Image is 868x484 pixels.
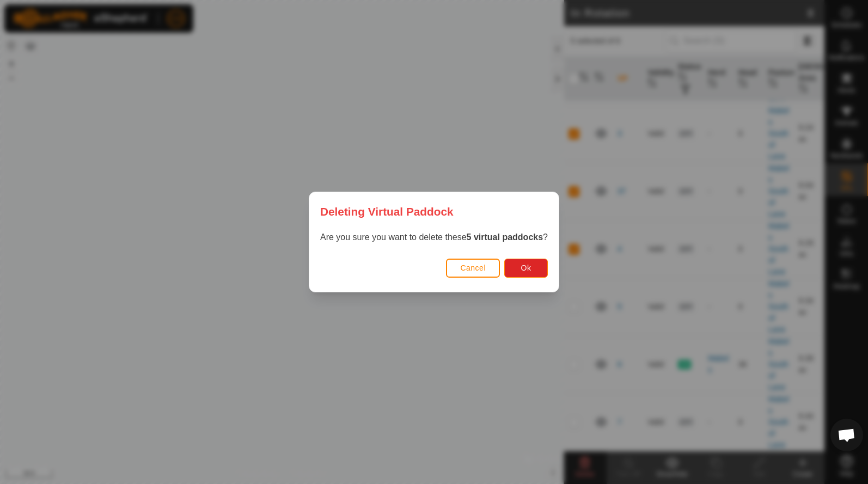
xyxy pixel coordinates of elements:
button: Ok [504,259,548,278]
span: Are you sure you want to delete these ? [320,232,548,242]
strong: 5 virtual paddocks [467,232,543,242]
button: Cancel [446,259,500,278]
div: Open chat [830,419,863,451]
span: Cancel [460,264,486,272]
span: Ok [521,264,531,272]
span: Deleting Virtual Paddock [320,203,454,220]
